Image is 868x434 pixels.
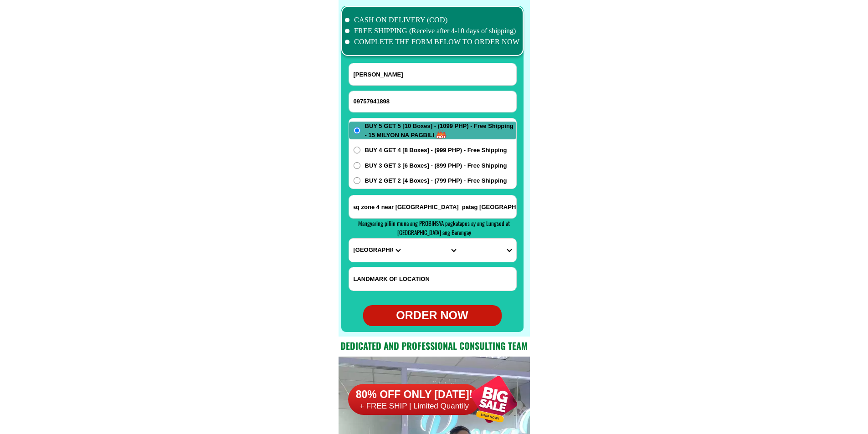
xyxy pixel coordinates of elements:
select: Select province [349,239,405,262]
h6: 80% OFF ONLY [DATE]! [348,388,480,401]
select: Select district [405,239,460,262]
span: Mangyaring piliin muna ang PROBINSYA pagkatapos ay ang Lungsod at [GEOGRAPHIC_DATA] ang Barangay [358,219,510,237]
input: Input phone_number [349,91,516,112]
span: BUY 2 GET 2 [4 Boxes] - (799 PHP) - Free Shipping [365,176,507,185]
h2: Dedicated and professional consulting team [339,339,530,352]
input: BUY 4 GET 4 [8 Boxes] - (999 PHP) - Free Shipping [354,147,360,153]
li: CASH ON DELIVERY (COD) [345,15,520,26]
input: Input address [349,195,516,218]
span: BUY 3 GET 3 [6 Boxes] - (899 PHP) - Free Shipping [365,161,507,170]
li: COMPLETE THE FORM BELOW TO ORDER NOW [345,36,520,47]
span: BUY 5 GET 5 [10 Boxes] - (1099 PHP) - Free Shipping - 15 MILYON NA PAGBILI [365,122,516,139]
select: Select commune [460,239,516,262]
h6: + FREE SHIP | Limited Quantily [348,401,480,411]
input: BUY 2 GET 2 [4 Boxes] - (799 PHP) - Free Shipping [354,177,360,184]
div: ORDER NOW [363,307,502,324]
input: BUY 5 GET 5 [10 Boxes] - (1099 PHP) - Free Shipping - 15 MILYON NA PAGBILI [354,127,360,134]
li: FREE SHIPPING (Receive after 4-10 days of shipping) [345,26,520,36]
input: BUY 3 GET 3 [6 Boxes] - (899 PHP) - Free Shipping [354,162,360,169]
input: Input full_name [349,63,516,85]
span: BUY 4 GET 4 [8 Boxes] - (999 PHP) - Free Shipping [365,146,507,155]
input: Input LANDMARKOFLOCATION [349,267,516,291]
